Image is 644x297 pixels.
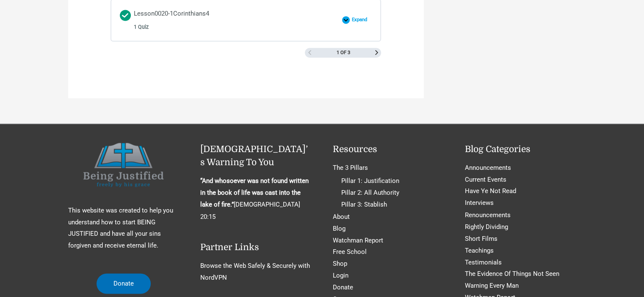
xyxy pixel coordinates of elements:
[465,211,511,218] a: Renouncements
[465,246,494,254] a: Teachings
[333,248,367,255] a: Free School
[374,50,379,55] a: Next Page
[333,283,353,291] a: Donate
[68,204,180,251] p: This website was created to help you understand how to start BEING JUSTIFIED and have all your si...
[333,213,350,220] a: About
[341,189,399,196] a: Pillar 2: All Authority
[336,50,350,55] span: 1 of 3
[200,143,312,169] h2: [DEMOGRAPHIC_DATA]’s Warning To You
[333,259,347,267] a: Shop
[200,177,309,208] strong: “And whosoever was not found written in the book of life was cast into the lake of fire.”
[97,273,151,294] a: Donate
[465,164,511,172] a: Announcements
[465,143,576,156] h2: Blog Categories
[465,199,494,207] a: Interviews
[341,201,387,208] a: Pillar 3: Stablish
[465,223,508,230] a: Rightly Dividing
[342,16,372,24] button: Expand
[465,281,519,289] a: Warning Every Man
[333,143,444,156] h2: Resources
[465,234,498,242] a: Short Films
[200,260,312,283] nav: Partner Links
[120,8,337,32] a: Completed Lesson0020-1Corinthians4 1 Quiz
[200,262,310,281] a: Browse the Web Safely & Securely with NordVPN
[465,176,506,183] a: Current Events
[350,17,372,23] span: Expand
[200,143,312,283] aside: Footer Widget 2
[333,224,345,232] a: Blog
[200,175,312,222] p: [DEMOGRAPHIC_DATA] 20:15
[341,177,399,185] a: Pillar 1: Justification
[134,8,209,32] div: Lesson0020-1Corinthians4
[465,270,559,277] a: The Evidence Of Things Not Seen
[120,10,131,21] div: Completed
[134,24,149,30] span: 1 Quiz
[333,164,368,172] a: The 3 Pillars
[200,240,312,254] h2: Partner Links
[465,187,516,195] a: Have Ye Not Read
[333,236,383,244] a: Watchman Report
[465,258,502,266] a: Testimonials
[68,143,180,270] aside: Footer Widget 1
[333,271,348,279] a: Login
